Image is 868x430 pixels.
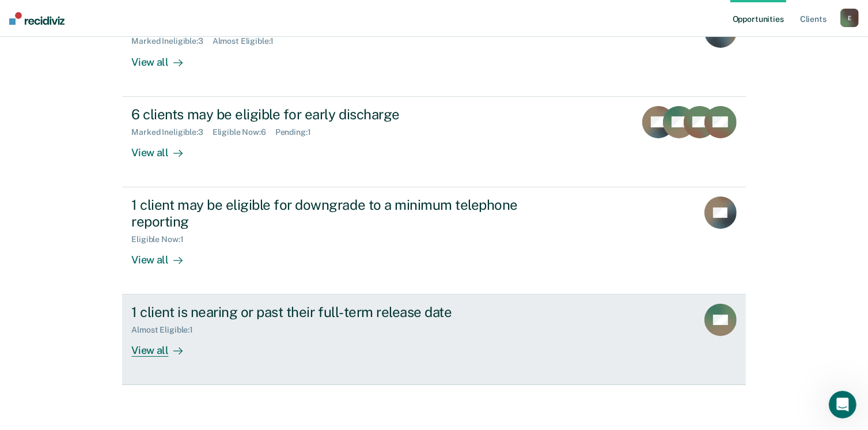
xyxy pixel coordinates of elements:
div: Almost Eligible : 1 [213,36,283,46]
div: Almost Eligible : 1 [131,325,202,335]
a: 6 clients may be eligible for early dischargeMarked Ineligible:3Eligible Now:6Pending:1View all [122,97,745,187]
iframe: Intercom live chat [829,391,856,418]
div: 6 clients may be eligible for early discharge [131,106,536,123]
div: 1 client may be eligible for downgrade to a minimum telephone reporting [131,197,536,230]
div: 1 client is nearing or past their full-term release date [131,304,536,320]
div: Marked Ineligible : 3 [131,36,212,46]
div: Eligible Now : 6 [213,127,275,137]
div: View all [131,46,196,69]
div: View all [131,244,196,266]
div: View all [131,335,196,357]
img: Recidiviz [9,12,65,25]
div: Pending : 1 [275,127,320,137]
div: Marked Ineligible : 3 [131,127,212,137]
button: E [840,9,859,27]
a: 1 client may be eligible for downgrade to a minimum telephone reportingEligible Now:1View all [122,187,745,295]
a: 1 client is nearing or past their full-term release dateAlmost Eligible:1View all [122,295,745,385]
div: Eligible Now : 1 [131,235,192,244]
a: 1 client may be eligible for a supervision level downgradeMarked Ineligible:3Almost Eligible:1Vie... [122,6,745,97]
div: View all [131,137,196,159]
